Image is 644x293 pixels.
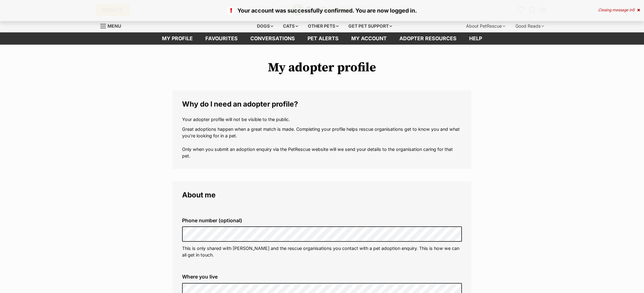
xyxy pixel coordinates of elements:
[511,20,548,32] div: Good Reads
[253,20,278,32] div: Dogs
[182,218,462,223] label: Phone number (optional)
[100,20,125,31] a: Menu
[303,20,343,32] div: Other pets
[244,32,301,45] a: conversations
[173,60,471,75] h1: My adopter profile
[182,100,462,108] legend: Why do I need an adopter profile?
[301,32,345,45] a: Pet alerts
[182,116,462,123] p: Your adopter profile will not be visible to the public.
[462,20,510,32] div: About PetRescue
[182,191,462,199] legend: About me
[345,32,393,45] a: My account
[463,32,488,45] a: Help
[156,32,199,45] a: My profile
[182,126,462,159] p: Great adoptions happen when a great match is made. Completing your profile helps rescue organisat...
[182,245,462,258] p: This is only shared with [PERSON_NAME] and the rescue organisations you contact with a pet adopti...
[279,20,303,32] div: Cats
[182,274,462,279] label: Where you live
[199,32,244,45] a: Favourites
[344,20,397,32] div: Get pet support
[108,23,121,29] span: Menu
[393,32,463,45] a: Adopter resources
[173,91,471,169] fieldset: Why do I need an adopter profile?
